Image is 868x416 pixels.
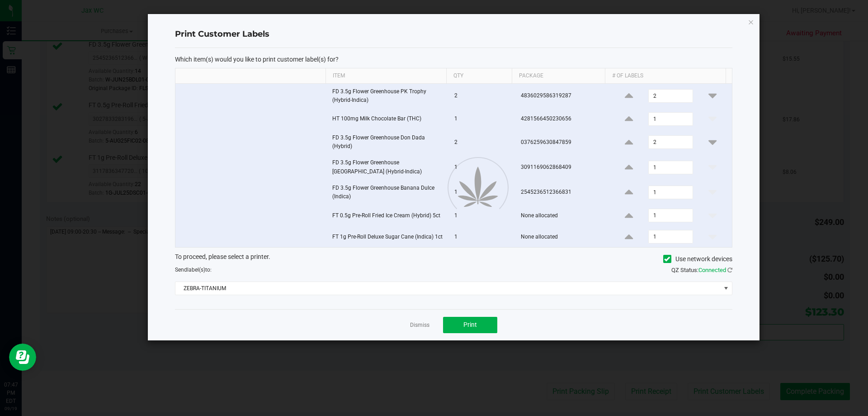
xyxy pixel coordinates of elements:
iframe: Resource center [9,344,36,371]
td: HT 100mg Milk Chocolate Bar (THC) [327,109,449,130]
th: Item [325,68,446,84]
td: 1 [449,226,515,247]
td: 0376259630847859 [515,130,610,155]
td: None allocated [515,205,610,226]
td: 1 [449,109,515,130]
td: 4836029586319287 [515,84,610,109]
button: Print [443,317,497,333]
div: To proceed, please select a printer. [168,252,739,266]
td: FT 1g Pre-Roll Deluxe Sugar Cane (Indica) 1ct [327,226,449,247]
span: Send to: [175,267,212,273]
p: Which item(s) would you like to print customer label(s) for? [175,55,732,63]
h4: Print Customer Labels [175,29,732,40]
label: Use network devices [663,254,732,264]
td: None allocated [515,226,610,247]
td: FT 0.5g Pre-Roll Fried Ice Cream (Hybrid) 5ct [327,205,449,226]
td: FD 3.5g Flower Greenhouse Banana Dulce (Indica) [327,180,449,205]
th: # of labels [605,68,726,84]
td: FD 3.5g Flower Greenhouse [GEOGRAPHIC_DATA] (Hybrid-Indica) [327,155,449,180]
td: 3091169062868409 [515,155,610,180]
span: QZ Status: [671,267,732,273]
a: Dismiss [410,321,429,329]
span: ZEBRA-TITANIUM [175,282,721,295]
span: label(s) [187,267,205,273]
span: Connected [698,267,726,273]
td: 2 [449,130,515,155]
th: Package [512,68,605,84]
td: FD 3.5g Flower Greenhouse PK Trophy (Hybrid-Indica) [327,84,449,109]
td: 2545236512366831 [515,180,610,205]
td: FD 3.5g Flower Greenhouse Don Dada (Hybrid) [327,130,449,155]
span: Print [463,321,477,328]
td: 4281566450230656 [515,109,610,130]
